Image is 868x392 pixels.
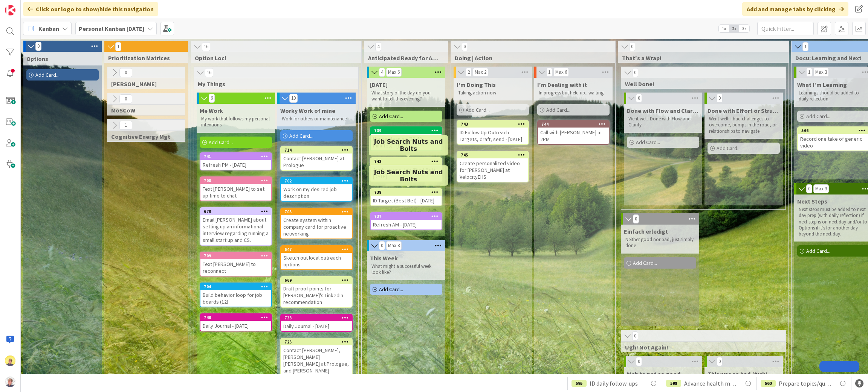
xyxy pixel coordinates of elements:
[372,168,445,182] h5: Job Search Nuts and Bolts
[281,208,352,239] div: 705Create system within company card for proactive networking
[572,380,587,387] div: 595
[289,132,313,139] span: Add Card...
[371,213,442,229] div: 737Refresh AM - [DATE]
[201,116,270,128] p: My work that follows my personal intentions
[281,178,352,184] div: 702
[370,254,398,262] span: This Week
[371,213,442,220] div: 737
[624,228,668,235] span: Einfach erledigt
[23,2,158,16] div: Click our logo to show/hide this navigation
[806,184,812,193] span: 0
[281,253,352,269] div: Sketch out local outreach options
[281,178,352,201] div: 702Work on my desired job description
[281,153,352,170] div: Contact [PERSON_NAME] at Prologue
[458,90,527,96] p: Taking action now
[590,379,638,388] span: ID daily follow-ups
[538,121,609,128] div: 744
[457,152,528,158] div: 745
[35,42,41,51] span: 0
[466,68,472,77] span: 2
[628,116,698,128] p: Went well: Done with Flow and Clarity
[371,189,442,196] div: 738
[374,128,442,133] div: 739
[284,315,352,321] div: 733
[541,122,609,127] div: 744
[200,177,271,184] div: 708
[281,345,352,375] div: Contact [PERSON_NAME], [PERSON_NAME] [PERSON_NAME] at Prologue, and [PERSON_NAME]
[461,122,528,127] div: 743
[205,68,213,77] span: 16
[371,158,442,181] div: 742Apply to one Job (Best Bet) - [DATE]
[370,81,388,88] span: Today
[371,189,442,205] div: 738ID Target (Best Bet) - [DATE]
[111,133,176,140] span: Cognitive Energy Mgt
[371,127,442,150] div: 739House cleaning (30-60 minutes) - [DATE]
[119,68,132,77] span: 0
[371,90,441,102] p: What story of the day do you want to tell this evening?
[717,94,723,103] span: 0
[200,314,271,331] div: 740Daily Journal - [DATE]
[200,215,271,245] div: Email [PERSON_NAME] about setting up an informational interview regarding running a small start u...
[200,321,271,331] div: Daily Journal - [DATE]
[284,247,352,252] div: 647
[111,106,176,114] span: MoSCoW
[388,70,400,74] div: Max 6
[281,277,352,284] div: 669
[115,42,121,51] span: 1
[379,241,385,250] span: 0
[281,184,352,201] div: Work on my desired job description
[799,207,868,237] p: Next steps must be added to next day prep (with daily reflection) if next step is on next day and...
[200,259,271,276] div: Text [PERSON_NAME] to reconnect
[555,70,567,74] div: Max 6
[457,152,528,182] div: 745Create personalized video for [PERSON_NAME] at VelocityEHS
[461,152,528,158] div: 745
[371,134,442,150] div: House cleaning (30-60 minutes) - [DATE]
[108,54,179,62] span: Prioritization Matrices
[281,315,352,321] div: 733
[281,284,352,307] div: Draft proof points for [PERSON_NAME]'s LinkedIn recommendation
[708,107,780,114] span: Done with Effort or Struggle
[636,357,642,366] span: 0
[379,286,403,293] span: Add Card...
[538,121,609,144] div: 744Call with [PERSON_NAME] at 2PM
[371,127,442,134] div: 739
[797,198,827,205] span: Next Steps
[200,153,271,160] div: 741
[281,315,352,331] div: 733Daily Journal - [DATE]
[371,165,442,181] div: Apply to one Job (Best Bet) - [DATE]
[284,178,352,184] div: 702
[200,184,271,201] div: Text [PERSON_NAME] to set up time to chat
[209,94,215,103] span: 6
[684,379,738,388] span: Advance health metrics module in CSM D2D
[627,370,680,378] span: Meh to not so good
[200,153,271,170] div: 741Refresh PM - [DATE]
[379,68,385,77] span: 4
[802,42,808,51] span: 1
[281,147,352,170] div: 714Contact [PERSON_NAME] at Prologue
[466,106,490,113] span: Add Card...
[281,246,352,269] div: 647Sketch out local outreach options
[281,215,352,239] div: Create system within company card for proactive networking
[717,357,723,366] span: 0
[281,277,352,307] div: 669Draft proof points for [PERSON_NAME]'s LinkedIn recommendation
[806,248,830,254] span: Add Card...
[546,106,570,113] span: Add Card...
[717,145,741,152] span: Add Card...
[815,70,827,74] div: Max 3
[538,128,609,144] div: Call with [PERSON_NAME] at 2PM
[209,139,233,146] span: Add Card...
[625,237,695,249] p: Neither good nor bad, just simply done
[719,25,729,32] span: 1x
[282,116,351,122] p: Work for others or maintenance
[462,42,468,51] span: 3
[281,208,352,215] div: 705
[204,154,271,159] div: 741
[200,208,271,215] div: 670
[200,283,271,307] div: 704Build behavior loop for job boards (12)
[729,25,739,32] span: 2x
[742,2,848,16] div: Add and manage tabs by clicking
[35,71,60,78] span: Add Card...
[371,158,442,165] div: 742
[368,54,439,62] span: Anticipated Ready for Action
[708,370,767,378] span: This was so bad. Yuck!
